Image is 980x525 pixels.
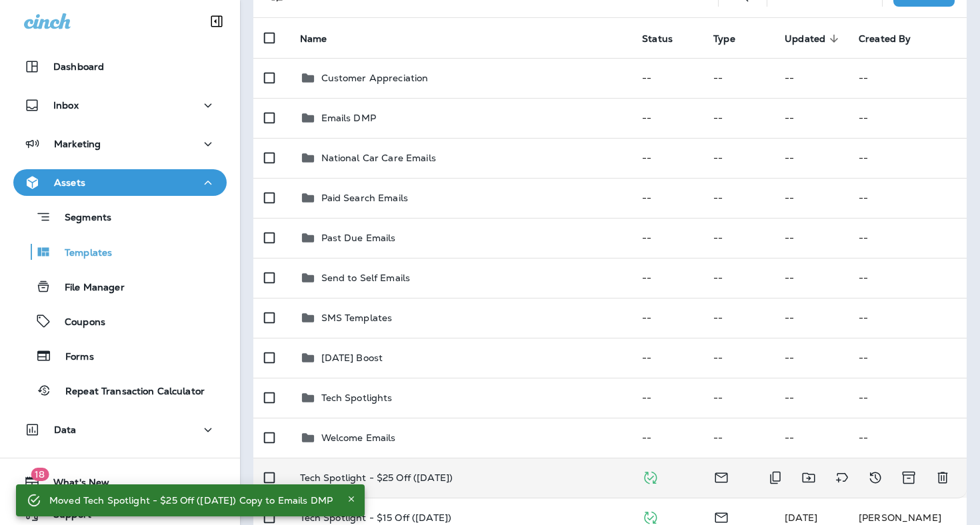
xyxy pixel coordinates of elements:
p: Assets [54,177,85,188]
td: -- [703,98,774,138]
td: -- [631,298,703,338]
button: Templates [13,238,227,266]
p: Marketing [54,139,101,149]
button: Delete [929,464,956,491]
button: Repeat Transaction Calculator [13,376,227,404]
td: -- [631,338,703,378]
td: -- [703,298,774,338]
td: -- [848,98,967,138]
td: -- [631,418,703,458]
button: Coupons [13,307,227,335]
p: Emails DMP [321,113,376,123]
span: Support [40,509,91,525]
td: -- [848,178,967,218]
p: Segments [51,212,111,225]
button: Dashboard [13,53,227,80]
p: Templates [51,247,112,260]
button: Marketing [13,131,227,157]
p: Send to Self Emails [321,272,411,283]
td: -- [631,378,703,418]
span: Type [713,33,753,45]
td: -- [774,298,848,338]
p: Tech Spotlights [321,392,393,403]
span: Type [713,33,735,45]
td: -- [703,138,774,178]
button: Move to folder [795,464,822,491]
button: Segments [13,203,227,231]
p: Dashboard [53,61,104,72]
td: -- [703,258,774,298]
td: -- [774,98,848,138]
td: -- [703,218,774,258]
p: File Manager [51,282,125,294]
p: Forms [52,351,94,364]
button: View Changelog [862,464,889,491]
td: -- [848,338,967,378]
td: -- [848,58,967,98]
td: -- [774,58,848,98]
td: -- [703,178,774,218]
td: -- [703,338,774,378]
td: -- [848,138,967,178]
span: Status [642,33,690,45]
span: Email [713,470,729,482]
p: National Car Care Emails [321,153,436,163]
button: Archive [895,464,923,491]
p: Inbox [53,100,79,111]
p: Tech Spotlight - $25 Off ([DATE]) [300,472,453,483]
td: -- [631,58,703,98]
button: Assets [13,169,227,196]
p: Past Due Emails [321,233,396,243]
p: Welcome Emails [321,432,396,443]
td: -- [631,258,703,298]
button: 18What's New [13,469,227,496]
td: -- [848,258,967,298]
p: Coupons [51,316,105,329]
span: Published [642,470,659,482]
button: Collapse Sidebar [198,8,235,35]
td: -- [703,58,774,98]
td: -- [848,378,967,418]
span: Status [642,33,673,45]
span: Name [300,33,327,45]
span: Published [642,510,659,522]
td: -- [848,218,967,258]
td: -- [774,338,848,378]
div: Moved Tech Spotlight - $25 Off ([DATE]) Copy to Emails DMP [49,488,333,512]
p: Customer Appreciation [321,73,429,83]
td: -- [703,378,774,418]
td: -- [774,418,848,458]
span: Email [713,510,729,522]
button: Inbox [13,92,227,119]
td: -- [774,138,848,178]
span: Updated [785,33,825,45]
td: -- [631,178,703,218]
td: -- [774,218,848,258]
td: -- [848,298,967,338]
span: What's New [40,477,109,493]
td: -- [774,258,848,298]
span: Updated [785,33,843,45]
button: File Manager [13,272,227,300]
td: -- [774,378,848,418]
button: Data [13,416,227,443]
p: Data [54,424,77,435]
button: Add tags [829,464,855,491]
p: SMS Templates [321,312,393,323]
span: Created By [859,33,911,45]
p: Tech Spotlight - $15 Off ([DATE]) [300,512,452,523]
button: Close [343,491,359,507]
span: Created By [859,33,928,45]
span: 18 [31,468,49,481]
span: Avie Magner [785,512,817,524]
span: Name [300,33,345,45]
td: -- [631,218,703,258]
td: -- [848,418,967,458]
td: -- [703,418,774,458]
td: -- [631,98,703,138]
p: Repeat Transaction Calculator [52,386,205,398]
button: Duplicate [762,464,789,491]
td: -- [774,178,848,218]
td: -- [631,138,703,178]
p: Paid Search Emails [321,193,409,203]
